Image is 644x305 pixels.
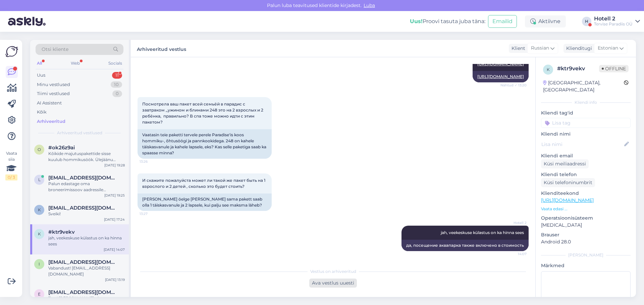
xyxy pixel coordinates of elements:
span: elena64@inbox.lv [48,289,118,295]
p: Kliendi email [541,152,631,159]
span: k [547,67,550,72]
div: Ava vestlus uuesti [309,279,357,288]
div: Vabandust! [EMAIL_ADDRESS][DOMAIN_NAME] [48,265,125,277]
span: o [38,147,41,152]
b: Uus! [410,18,423,24]
input: Lisa nimi [541,141,623,148]
div: [GEOGRAPHIC_DATA], [GEOGRAPHIC_DATA] [543,79,624,93]
p: Kliendi nimi [541,131,631,138]
div: Proovi tasuta juba täna: [410,17,485,25]
div: Arhiveeritud [37,118,65,125]
span: Hotell 2 [501,220,527,225]
div: Web [69,59,81,68]
div: Minu vestlused [37,81,70,88]
span: lasma.esenvalde@inbox.lv [48,175,118,181]
span: Estonian [598,45,618,52]
span: jah, veekeskuse külastus on ka hinna sees [441,230,524,235]
a: [URL][DOMAIN_NAME] [541,197,594,203]
div: Küsi meiliaadressi [541,159,589,168]
span: Arhiveeritud vestlused [57,130,102,136]
span: И скажите пожалуйста может ли такой же пакет быть на 1 взрослого и 2 детей , сколько это будет ст... [142,178,266,189]
span: l [38,177,41,182]
p: Kliendi telefon [541,171,631,178]
img: Askly Logo [5,45,18,58]
div: Hotell 2 [594,16,633,21]
div: Vaatasin teie paketti tervele perele Paradise'is koos hommiku-, õhtusöögi ja pannkookidega. 248 o... [138,129,272,159]
p: [MEDICAL_DATA] [541,222,631,229]
a: Hotell 2Tervise Paradiis OÜ [594,16,640,27]
span: ilmar.jyrisaar@gmail.com [48,259,118,265]
span: Nähtud ✓ 13:20 [500,83,527,88]
p: Vaata edasi ... [541,206,631,212]
span: Offline [599,65,629,72]
label: Arhiveeritud vestlus [137,44,186,53]
div: Küsi telefoninumbrit [541,178,595,187]
button: Emailid [488,15,517,28]
div: 10 [111,81,122,88]
div: Aktiivne [525,15,566,27]
p: Android 28.0 [541,238,631,245]
div: [DATE] 17:24 [104,217,125,222]
div: [PERSON_NAME] öelge [PERSON_NAME] sama pakett saab olla 1 täiskasvanule ja 2 lapsele, kui palju s... [138,194,272,211]
p: Kliendi tag'id [541,109,631,117]
div: Klienditugi [563,45,592,52]
div: All [36,59,43,68]
span: Luba [362,2,377,8]
div: jah, veekeskuse külastus on ka hinna sees [48,235,125,247]
div: Klient [509,45,525,52]
span: Otsi kliente [42,46,68,53]
span: Посмотрела ваш пакет всей семьёй в парадис с завтраком ,,ужином и блинами 248 это на 2 взрослых и... [142,101,264,125]
div: Tiimi vestlused [37,90,70,97]
div: [DATE] 19:28 [104,163,125,168]
div: [DATE] 13:19 [105,277,125,282]
div: [DATE] 14:07 [104,247,125,252]
input: Lisa tag [541,118,631,128]
div: 11 [112,72,122,79]
div: Kliendi info [541,99,631,105]
div: [PERSON_NAME] [541,252,631,258]
span: Vestlus on arhiveeritud [310,269,356,275]
div: # ktr9vekv [557,65,599,73]
div: 0 [112,90,122,97]
a: [URL][DOMAIN_NAME] [477,74,524,79]
div: H [582,17,591,26]
div: Kõik [37,109,47,116]
div: 0 / 3 [5,174,17,180]
div: Tervise Paradiis OÜ [594,21,633,27]
div: Vaata siia [5,150,17,180]
span: k [38,231,41,236]
p: Märkmed [541,262,631,269]
div: [DATE] 19:25 [104,193,125,198]
p: Operatsioonisüsteem [541,215,631,222]
span: 13:26 [140,159,165,164]
span: k [38,207,41,212]
div: да, посещение аквапарка также включено в стоимость [401,240,529,251]
div: Sveiki! [48,211,125,217]
span: i [39,261,40,266]
p: Klienditeekond [541,190,631,197]
span: #ok26z9ai [48,145,75,151]
div: Uus [37,72,45,79]
span: 13:27 [140,211,165,216]
div: Kõikide majutuspakettide sisse kuulub hommikusöök. Ülejäänu sõltub sellest mis paketi [PERSON_NAME] [48,151,125,163]
span: e [38,292,41,297]
span: 14:07 [501,251,527,256]
span: #ktr9vekv [48,229,75,235]
div: Palun edastage oma broneerimissoov aadressile [EMAIL_ADDRESS][DOMAIN_NAME] või [EMAIL_ADDRESS][DO... [48,181,125,193]
div: AI Assistent [37,100,62,106]
span: Russian [531,45,549,52]
span: kalnozolam@gmail.com [48,205,118,211]
p: Brauser [541,231,631,238]
div: Socials [107,59,123,68]
a: [URL][DOMAIN_NAME] [477,61,524,66]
